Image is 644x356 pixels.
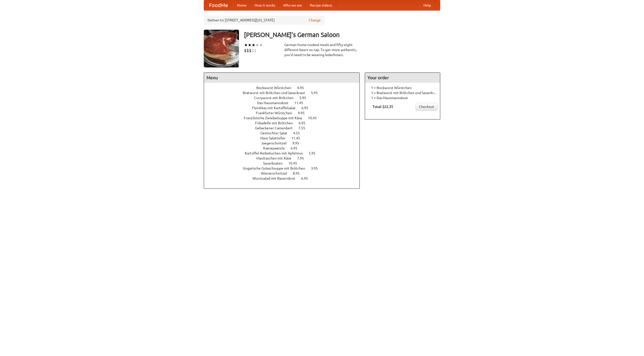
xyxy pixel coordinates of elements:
a: Wienerschnitzel 8.95 [261,171,309,175]
span: Sauerbraten [263,161,288,165]
span: 6.95 [301,176,313,180]
span: Maultaschen mit Käse [256,156,296,160]
a: Help [419,0,435,10]
div: Deliver to: [STREET_ADDRESS][US_STATE] [204,16,325,25]
a: Bockwurst Würstchen 4.95 [256,86,313,90]
span: 3.95 [311,166,323,170]
span: 10.45 [308,116,322,120]
span: Gemischter Salat [260,131,292,135]
li: ★ [244,42,248,48]
a: Frankfurter Würstchen 9.95 [256,111,314,115]
li: 1 × Bockwurst Würstchen [368,85,437,90]
span: 4.55 [293,131,305,135]
a: Das Hausmannskost 11.45 [257,101,312,105]
a: Fleishkas mit Kartoffelsalat 6.95 [252,106,317,110]
a: Wurstsalad mit Bauernbrot 6.95 [253,176,317,180]
span: Das Hausmannskost [257,101,294,105]
li: $ [252,48,254,53]
a: Home [233,0,251,10]
li: $ [249,48,252,53]
a: How it works [251,0,279,10]
span: 6.95 [291,146,302,150]
h3: [PERSON_NAME]'s German Saloon [244,30,440,40]
span: Ungarische Gulaschsuppe mit Brötchen [243,166,310,170]
a: Gebackener Camenbert 7.55 [255,126,314,130]
span: 7.55 [298,126,310,130]
li: ★ [259,42,263,48]
span: 11.45 [291,136,305,140]
li: $ [247,48,249,53]
span: 8.95 [293,171,305,175]
a: FoodMe [204,0,233,10]
b: Total: $22.35 [373,105,393,109]
a: Bratwurst mit Brötchen und Sauerkraut 5.95 [243,91,327,95]
span: Frikadelle mit Brötchen [255,121,298,125]
a: Checkout [416,103,437,110]
li: 1 × Bratwurst mit Brötchen und Sauerkraut [368,90,437,95]
a: Ungarische Gulaschsuppe mit Brötchen 3.95 [243,166,327,170]
span: Wurstsalad mit Bauernbrot [253,176,300,180]
span: 6.95 [301,106,313,110]
a: Kartoffel Reibekuchen mit Apfelmus 5.95 [245,151,325,155]
li: 1 × Das Hausmannskost [368,95,437,100]
span: 7.95 [297,156,309,160]
h4: Menu [204,73,359,83]
span: 9.95 [292,141,304,145]
a: Sauerbraten 10.45 [263,161,306,165]
span: 9.95 [298,111,310,115]
li: ★ [255,42,259,48]
span: Gebackener Camenbert [255,126,298,130]
span: Bratwurst mit Brötchen und Sauerkraut [243,91,310,95]
li: ★ [248,42,252,48]
div: German home-cooked meals and fifty-eight different beers on tap. To get more authentic, you'd nee... [284,42,360,57]
img: angular.jpg [204,30,239,67]
a: Who we are [279,0,306,10]
span: Fleishkas mit Kartoffelsalat [252,106,301,110]
span: 5.95 [299,96,311,100]
li: $ [244,48,247,53]
span: Kartoffel Reibekuchen mit Apfelmus [245,151,308,155]
span: 5.95 [311,91,323,95]
span: 11.45 [294,101,308,105]
span: 4.95 [297,86,309,90]
a: Currywurst mit Brötchen 5.95 [254,96,315,100]
span: Kaesepaetzle [263,146,290,150]
span: 5.95 [309,151,320,155]
span: Französische Zwiebelsuppe mit Käse [244,116,307,120]
h4: Your order [365,73,440,83]
li: $ [254,48,257,53]
a: Jaegerschnitzel 9.95 [261,141,308,145]
a: Gemischter Salat 4.55 [260,131,309,135]
span: 10.45 [288,161,302,165]
a: Change [309,18,321,23]
span: 6.95 [299,121,310,125]
span: Currywurst mit Brötchen [254,96,299,100]
span: Haus Salatteller [260,136,291,140]
span: Frankfurter Würstchen [256,111,297,115]
span: Bockwurst Würstchen [256,86,296,90]
li: ★ [252,42,255,48]
a: Maultaschen mit Käse 7.95 [256,156,313,160]
span: Wienerschnitzel [261,171,292,175]
a: Kaesepaetzle 6.95 [263,146,307,150]
a: Französische Zwiebelsuppe mit Käse 10.45 [244,116,326,120]
a: Haus Salatteller 11.45 [260,136,309,140]
a: Recipe videos [306,0,336,10]
span: Jaegerschnitzel [261,141,292,145]
a: Frikadelle mit Brötchen 6.95 [255,121,315,125]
